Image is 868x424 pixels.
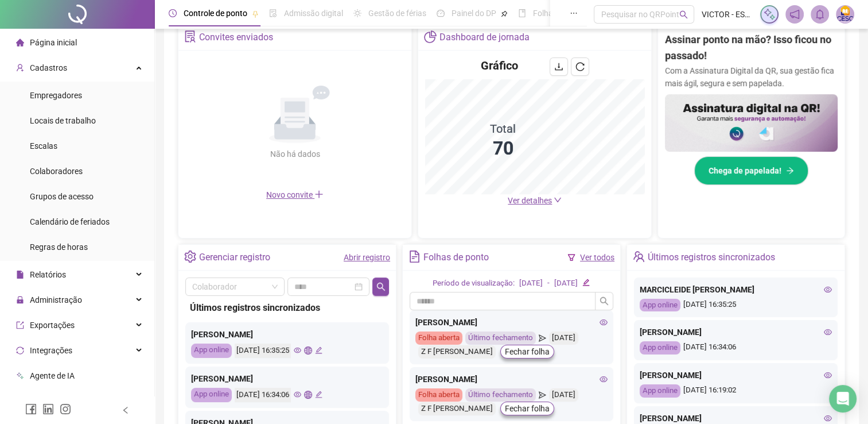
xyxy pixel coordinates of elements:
[679,10,688,19] span: search
[554,62,563,71] span: download
[567,253,575,261] span: filter
[30,295,82,304] span: Administração
[60,403,71,415] span: instagram
[640,283,832,296] div: MARCICLEIDE [PERSON_NAME]
[465,332,536,345] div: Último fechamento
[424,30,436,43] span: pie-chart
[533,9,606,18] span: Folha de pagamento
[519,277,543,290] div: [DATE]
[437,9,445,17] span: dashboard
[344,253,390,262] a: Abrir registro
[30,217,110,226] span: Calendário de feriados
[640,341,832,354] div: [DATE] 16:34:06
[30,91,82,100] span: Empregadores
[789,9,800,20] span: notification
[315,346,322,354] span: edit
[199,248,270,267] div: Gerenciar registro
[42,403,54,415] span: linkedin
[184,30,196,43] span: solution
[169,9,177,17] span: clock-circle
[415,316,608,329] div: [PERSON_NAME]
[408,250,421,263] span: file-text
[294,346,301,354] span: eye
[191,344,232,358] div: App online
[600,296,609,306] span: search
[30,270,66,279] span: Relatórios
[640,299,680,312] div: App online
[315,391,322,398] span: edit
[554,277,578,290] div: [DATE]
[549,332,578,345] div: [DATE]
[505,402,550,415] span: Fechar folha
[353,9,361,17] span: sun
[199,28,273,47] div: Convites enviados
[481,57,518,74] h4: Gráfico
[376,282,386,291] span: search
[501,10,508,17] span: pushpin
[465,388,536,402] div: Último fechamento
[824,371,832,379] span: eye
[294,391,301,398] span: eye
[547,277,550,290] div: -
[368,9,426,18] span: Gestão de férias
[423,248,489,267] div: Folhas de ponto
[665,64,838,90] p: Com a Assinatura Digital da QR, sua gestão fica mais ágil, segura e sem papelada.
[415,373,608,386] div: [PERSON_NAME]
[763,8,776,21] img: sparkle-icon.fc2bf0ac1784a2077858766a79e2daf3.svg
[30,346,72,355] span: Integrações
[16,64,24,72] span: user-add
[824,414,832,422] span: eye
[554,196,562,204] span: down
[235,388,291,402] div: [DATE] 16:34:06
[30,242,88,252] span: Regras de horas
[600,318,608,326] span: eye
[549,388,578,402] div: [DATE]
[665,94,838,152] img: banner%2F02c71560-61a6-44d4-94b9-c8ab97240462.png
[30,167,83,176] span: Colaboradores
[505,345,550,358] span: Fechar folha
[30,192,94,201] span: Grupos de acesso
[191,388,232,402] div: App online
[184,9,247,18] span: Controle de ponto
[415,332,462,345] div: Folha aberta
[829,385,857,413] div: Open Intercom Messenger
[518,9,526,17] span: book
[508,196,552,205] span: Ver detalhes
[451,9,496,18] span: Painel do DP
[16,38,24,47] span: home
[30,141,57,151] span: Escalas
[242,148,348,160] div: Não há dados
[539,388,546,402] span: send
[694,156,808,185] button: Chega de papelada!
[433,277,515,290] div: Período de visualização:
[640,341,680,354] div: App online
[640,384,832,398] div: [DATE] 16:19:02
[184,250,196,263] span: setting
[418,402,496,415] div: Z F [PERSON_NAME]
[640,299,832,312] div: [DATE] 16:35:25
[709,164,781,177] span: Chega de papelada!
[30,38,77,47] span: Página inicial
[665,32,838,64] h2: Assinar ponto na mão? Isso ficou no passado!
[30,116,96,125] span: Locais de trabalho
[191,372,383,385] div: [PERSON_NAME]
[415,388,462,402] div: Folha aberta
[786,167,794,175] span: arrow-right
[640,369,832,381] div: [PERSON_NAME]
[304,346,312,354] span: global
[580,253,614,262] a: Ver todos
[600,375,608,383] span: eye
[570,9,578,17] span: ellipsis
[304,391,312,398] span: global
[191,328,383,341] div: [PERSON_NAME]
[500,345,554,359] button: Fechar folha
[439,28,530,47] div: Dashboard de jornada
[640,384,680,398] div: App online
[824,328,832,336] span: eye
[16,346,24,354] span: sync
[284,9,343,18] span: Admissão digital
[836,6,854,23] img: 84976
[314,190,324,199] span: plus
[252,10,259,17] span: pushpin
[16,271,24,279] span: file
